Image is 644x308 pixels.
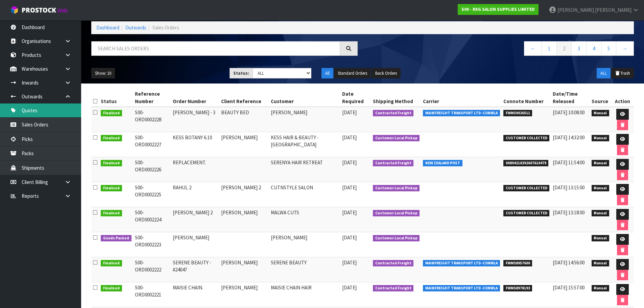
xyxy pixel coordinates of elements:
span: Manual [592,110,610,117]
th: Action [611,89,634,107]
td: S00-ORD0002227 [133,132,171,157]
span: [DATE] 11:54:00 [553,159,585,166]
td: [PERSON_NAME] [171,232,219,257]
th: Shipping Method [371,89,422,107]
span: NEW ZEALAND POST [423,160,462,167]
span: Manual [592,160,610,167]
span: Manual [592,185,610,192]
a: → [616,41,634,56]
span: Customer Local Pickup [373,235,420,242]
span: [DATE] [342,234,357,241]
td: S00-ORD0002228 [133,107,171,132]
th: Status [99,89,133,107]
td: CUTNSTYLE SALON [269,182,340,207]
span: Finalised [101,110,122,117]
th: Connote Number [502,89,551,107]
td: S00-ORD0002222 [133,257,171,282]
td: BEAUTY BED [219,107,269,132]
span: [DATE] 10:08:00 [553,109,585,116]
a: 3 [571,41,587,56]
span: Customer Local Pickup [373,210,420,217]
img: cube-alt.png [10,6,19,14]
span: Finalised [101,260,122,267]
span: MAINFREIGHT TRANSPORT LTD -CONWLA [423,260,500,267]
td: [PERSON_NAME] - 3 [171,107,219,132]
td: SERENE BEAUTY [269,257,340,282]
td: S00-ORD0002225 [133,182,171,207]
span: ProStock [22,6,56,15]
th: Client Reference [219,89,269,107]
td: MALWA CUTS [269,207,340,232]
th: Customer [269,89,340,107]
a: Outwards [125,24,146,31]
a: S00 - RKG SALON SUPPLIES LIMITED [458,4,539,15]
a: ← [524,41,542,56]
td: [PERSON_NAME] 2 [171,207,219,232]
a: Dashboard [96,24,119,31]
td: KESS BOTANY 6.10 [171,132,219,157]
span: Finalised [101,185,122,192]
span: [DATE] [342,159,357,166]
button: All [321,68,333,79]
td: [PERSON_NAME] [219,257,269,282]
span: Manual [592,285,610,292]
span: Manual [592,235,610,242]
span: FWM59026511 [503,110,532,117]
th: Reference Number [133,89,171,107]
td: MAISIE CHAIN. [171,282,219,307]
td: [PERSON_NAME] [269,232,340,257]
button: Trash [611,68,634,79]
span: CUSTOMER COLLECTED [503,210,550,217]
td: S00-ORD0002221 [133,282,171,307]
span: FWM58978193 [503,285,532,292]
td: [PERSON_NAME] [269,107,340,132]
button: Show: 10 [91,68,115,79]
a: 2 [556,41,572,56]
span: [DATE] 13:18:00 [553,209,585,216]
span: Contracted Freight [373,285,414,292]
span: Contracted Freight [373,260,414,267]
a: 4 [586,41,601,56]
a: 1 [542,41,557,56]
span: 00894210392607610479 [503,160,549,167]
button: ALL [597,68,611,79]
span: Finalised [101,135,122,142]
strong: S00 - RKG SALON SUPPLIES LIMITED [461,6,535,12]
strong: Status: [233,70,249,76]
span: [DATE] [342,284,357,291]
th: Carrier [421,89,502,107]
span: Customer Local Pickup [373,135,420,142]
span: [DATE] [342,209,357,216]
th: Order Number [171,89,219,107]
span: Customer Local Pickup [373,185,420,192]
a: 5 [601,41,616,56]
span: Goods Packed [101,235,132,242]
span: Finalised [101,160,122,167]
input: Search sales orders [91,41,340,56]
td: RAHUL 2 [171,182,219,207]
th: Date Required [340,89,371,107]
td: MAISIE CHAIN HAIR [269,282,340,307]
th: Date/Time Released [551,89,590,107]
span: [DATE] 15:57:00 [553,284,585,291]
button: Back Orders [372,68,401,79]
span: FWM58957600 [503,260,532,267]
span: [DATE] [342,134,357,141]
span: MAINFREIGHT TRANSPORT LTD -CONWLA [423,285,500,292]
span: CUSTOMER COLLECTED [503,135,550,142]
span: [DATE] [342,109,357,116]
nav: Page navigation [368,41,634,58]
button: Standard Orders [334,68,371,79]
span: [DATE] 14:32:00 [553,134,585,141]
td: [PERSON_NAME] [219,132,269,157]
span: [DATE] 13:15:00 [553,184,585,191]
span: [PERSON_NAME] [557,7,594,13]
small: WMS [57,7,68,14]
span: Manual [592,135,610,142]
td: REPLACEMENT. [171,157,219,182]
span: [DATE] [342,184,357,191]
span: Sales Orders [152,24,179,31]
td: [PERSON_NAME] 2 [219,182,269,207]
span: CUSTOMER COLLECTED [503,185,550,192]
td: [PERSON_NAME] [219,207,269,232]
